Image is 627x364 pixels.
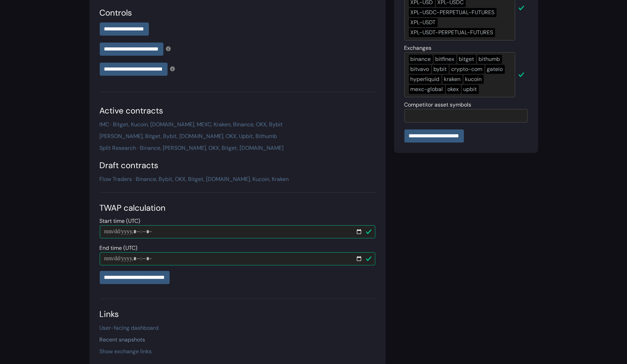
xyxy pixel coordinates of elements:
[464,75,484,84] div: kucoin
[409,85,445,94] div: mexc-global
[100,217,141,225] label: Start time (UTC)
[404,44,432,52] label: Exchanges
[485,65,505,74] div: gateio
[100,324,159,331] a: User-facing dashboard
[432,65,449,74] div: bybit
[100,175,289,183] a: Flow Traders · Binance, Bybit, OKX, Bitget, [DOMAIN_NAME], Kucoin, Kraken
[409,75,441,84] div: hyperliquid
[442,75,463,84] div: kraken
[446,85,461,94] div: okex
[409,18,438,27] div: XPL-USDT
[434,55,456,64] div: bitfinex
[477,55,502,64] div: bithumb
[100,308,375,320] div: Links
[409,8,496,17] div: XPL-USDC-PERPETUAL-FUTURES
[100,202,375,214] div: TWAP calculation
[100,121,283,128] a: IMC · Bitget, Kucoin, [DOMAIN_NAME], MEXC, Kraken, Binance, OKX, Bybit
[462,85,479,94] div: upbit
[100,336,145,343] a: Recent snapshots
[409,65,431,74] div: bitvavo
[457,55,476,64] div: bitget
[100,144,284,152] a: Split Research · Binance, [PERSON_NAME], OKX, Bitget, [DOMAIN_NAME]
[450,65,484,74] div: crypto-com
[409,55,433,64] div: binance
[404,101,472,109] label: Competitor asset symbols
[100,104,375,117] div: Active contracts
[100,7,375,19] div: Controls
[100,133,277,140] a: [PERSON_NAME], Bitget, Bybit, [DOMAIN_NAME], OKX, Upbit, Bithumb
[100,244,138,252] label: End time (UTC)
[100,348,152,355] a: Show exchange links
[100,159,375,172] div: Draft contracts
[409,28,495,37] div: XPL-USDT-PERPETUAL-FUTURES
